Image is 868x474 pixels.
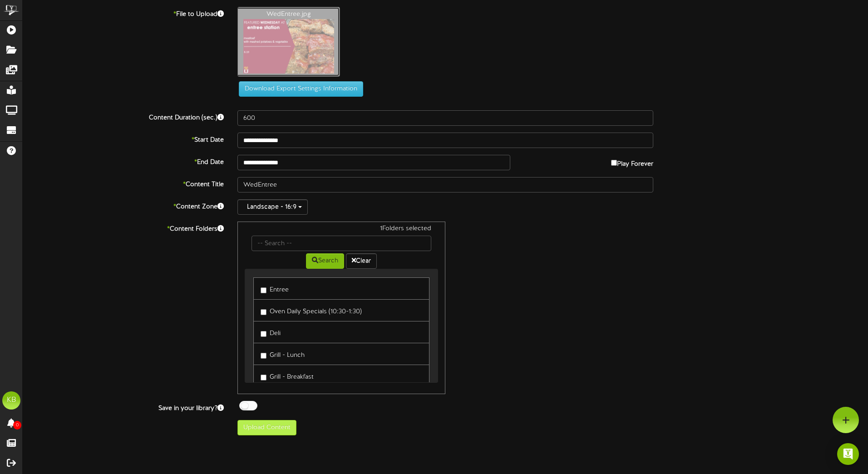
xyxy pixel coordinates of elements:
label: Start Date [16,133,231,145]
label: Entree [261,282,289,295]
span: 0 [13,421,21,430]
div: KB [2,391,20,410]
input: Oven Daily Specials (10:30-1:30) [261,309,266,315]
input: -- Search -- [252,236,431,251]
button: Download Export Settings Information [239,81,363,97]
label: File to Upload [16,7,231,19]
label: Deli [261,326,281,338]
label: Grill - Breakfast [261,370,314,382]
label: Content Title [16,177,231,189]
label: Content Duration (sec.) [16,110,231,123]
label: Play Forever [611,155,653,169]
button: Clear [346,253,377,269]
label: End Date [16,155,231,167]
label: Oven Daily Specials (10:30-1:30) [261,304,362,316]
input: Entree [261,287,266,293]
input: Deli [261,331,266,337]
label: Content Zone [16,199,231,212]
a: Download Export Settings Information [234,86,363,93]
button: Landscape - 16:9 [237,199,308,215]
label: Save in your library? [16,401,231,413]
input: Grill - Breakfast [261,375,266,380]
label: Content Folders [16,222,231,234]
div: Open Intercom Messenger [837,443,859,465]
input: Grill - Lunch [261,353,266,359]
input: Play Forever [611,160,617,166]
button: Search [306,253,344,269]
div: 1 Folders selected [245,224,438,236]
input: Title of this Content [237,177,653,193]
label: Grill - Lunch [261,348,305,360]
button: Upload Content [237,420,296,435]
